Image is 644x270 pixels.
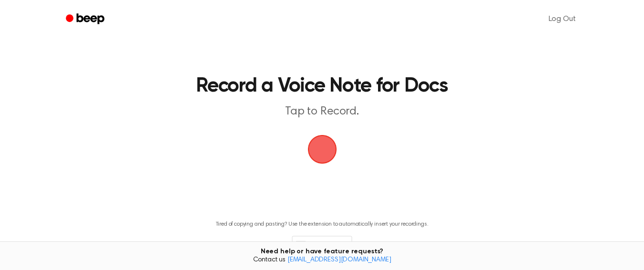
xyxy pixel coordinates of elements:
a: Beep [59,10,113,29]
p: Tired of copying and pasting? Use the extension to automatically insert your recordings. [216,221,429,228]
p: Tap to Record. [139,104,505,120]
span: Contact us [6,256,638,265]
a: [EMAIL_ADDRESS][DOMAIN_NAME] [287,257,391,263]
h1: Record a Voice Note for Docs [103,76,541,96]
img: Beep Logo [308,135,337,164]
a: Log Out [539,8,585,31]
